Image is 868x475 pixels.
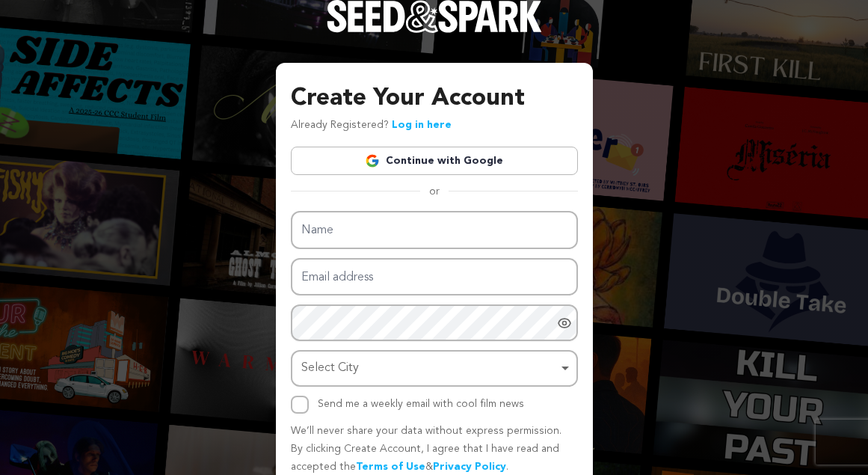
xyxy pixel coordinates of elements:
a: Privacy Policy [433,462,506,472]
a: Terms of Use [356,462,425,472]
span: or [420,184,449,199]
div: Select City [301,358,558,379]
p: Already Registered? [291,117,452,135]
a: Show password as plain text. Warning: this will display your password on the screen. [557,316,572,331]
h3: Create Your Account [291,81,578,117]
input: Name [291,211,578,249]
img: Google logo [365,153,380,168]
a: Log in here [392,120,452,130]
label: Send me a weekly email with cool film news [318,399,524,409]
input: Email address [291,258,578,296]
a: Continue with Google [291,147,578,175]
